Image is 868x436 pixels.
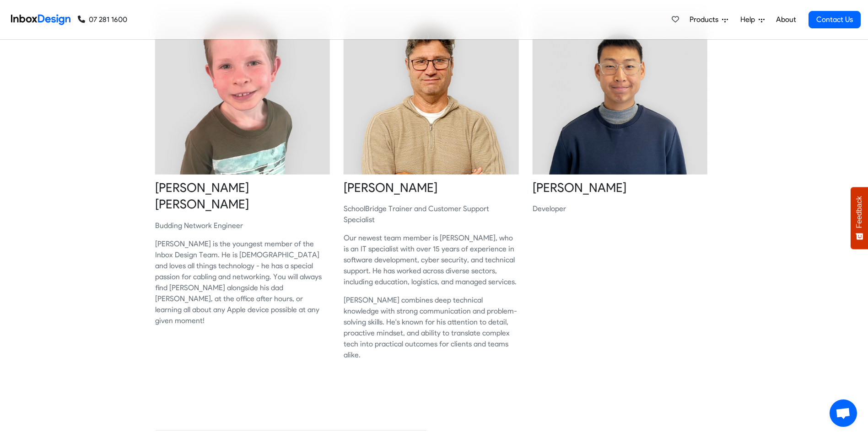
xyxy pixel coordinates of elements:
[737,11,768,29] a: Help
[344,233,519,287] p: Our newest team member is [PERSON_NAME], who is an IT specialist with over 15 years of experience...
[773,11,798,29] a: About
[78,14,127,25] a: 07 281 1600
[533,180,708,196] heading: [PERSON_NAME]
[344,203,519,225] p: SchoolBridge Trainer and Customer Support Specialist
[344,180,519,196] heading: [PERSON_NAME]
[855,196,863,228] span: Feedback
[830,399,857,427] div: Open chat
[155,180,330,213] heading: [PERSON_NAME] [PERSON_NAME]
[690,14,722,25] span: Products
[851,187,868,249] button: Feedback - Show survey
[344,295,519,361] p: [PERSON_NAME] combines deep technical knowledge with strong communication and problem-solving ski...
[533,203,708,214] p: Developer
[155,220,330,231] p: Budding Network Engineer
[155,239,330,326] p: [PERSON_NAME] is the youngest member of the Inbox Design Team. He is [DEMOGRAPHIC_DATA] and loves...
[686,11,732,29] a: Products
[740,14,759,25] span: Help
[809,11,861,28] a: Contact Us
